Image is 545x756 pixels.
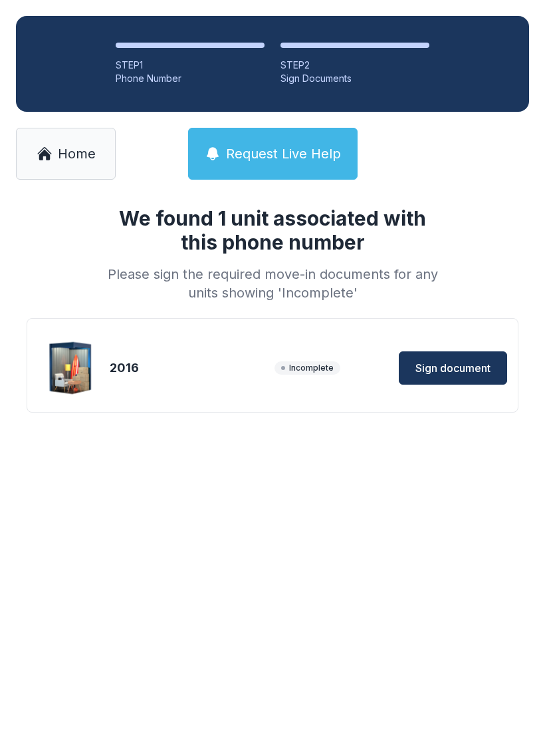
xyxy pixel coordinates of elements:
span: Request Live Help [226,144,341,163]
h1: We found 1 unit associated with this phone number [102,206,443,254]
span: Sign document [415,360,490,376]
div: Sign Documents [280,72,429,85]
span: Home [58,144,96,163]
div: STEP 2 [280,59,429,72]
div: STEP 1 [116,59,265,72]
div: Phone Number [116,72,265,85]
div: Please sign the required move-in documents for any units showing 'Incomplete' [102,265,443,302]
div: 2016 [110,359,269,377]
span: Incomplete [274,361,340,375]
